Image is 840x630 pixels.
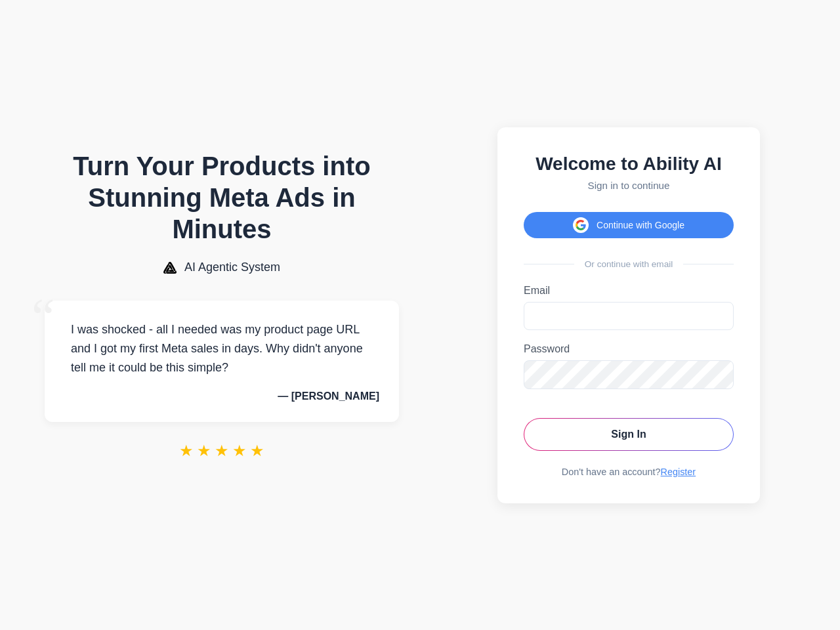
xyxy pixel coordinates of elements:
div: Or continue with email [524,259,734,269]
span: ★ [250,442,264,460]
label: Email [524,285,734,297]
h1: Turn Your Products into Stunning Meta Ads in Minutes [45,150,399,245]
span: ★ [232,442,247,460]
span: AI Agentic System [184,261,280,274]
p: I was shocked - all I needed was my product page URL and I got my first Meta sales in days. Why d... [64,320,379,377]
span: ★ [179,442,194,460]
h2: Welcome to Ability AI [524,154,734,175]
span: “ [31,287,55,347]
button: Sign In [524,418,734,451]
a: Register [661,467,696,477]
label: Password [524,343,734,355]
p: Sign in to continue [524,180,734,191]
span: ★ [197,442,211,460]
p: — [PERSON_NAME] [64,390,379,402]
span: ★ [215,442,229,460]
div: Don't have an account? [524,467,734,477]
img: AI Agentic System Logo [163,262,177,274]
button: Continue with Google [524,212,734,238]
